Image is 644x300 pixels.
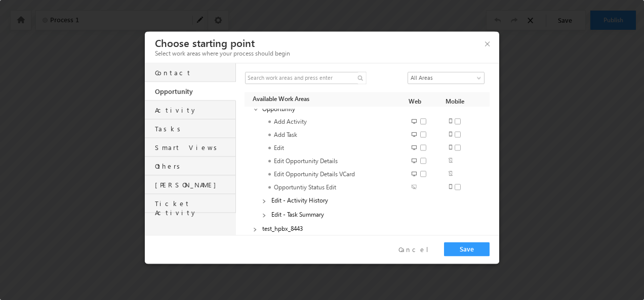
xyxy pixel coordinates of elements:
[155,175,235,189] div: [PERSON_NAME]
[155,138,235,152] div: Smart Views
[357,72,366,84] i: Search Fields
[155,119,235,133] div: Tasks
[444,242,490,256] button: Save
[274,144,284,152] span: Edit
[271,210,324,219] span: Edit - Task Summary
[155,49,497,58] h4: Select work areas where your process should begin
[155,101,235,115] div: Activity
[435,94,475,109] span: Mobile
[155,82,235,96] div: Opportunity
[155,63,235,77] div: Contact
[253,94,394,109] span: Available Work Areas
[155,157,235,171] div: Others
[262,224,303,233] span: test_hpbx_8443
[245,72,358,84] input: Search work areas and press enter
[274,183,336,191] span: Opportuntiy Status Edit
[391,242,444,257] button: Cancel
[274,157,338,165] span: Edit Opportunity Details
[395,94,435,109] span: Web
[408,72,485,84] a: All Areas
[155,34,497,52] h3: Choose starting point
[262,105,295,114] span: Opportunity
[274,131,297,138] span: Add Task
[155,194,235,217] div: Ticket Activity
[271,196,328,205] span: Edit - Activity History
[274,170,355,178] span: Edit Opportunity Details VCard
[274,118,307,125] span: Add Activity
[408,73,478,82] span: All Areas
